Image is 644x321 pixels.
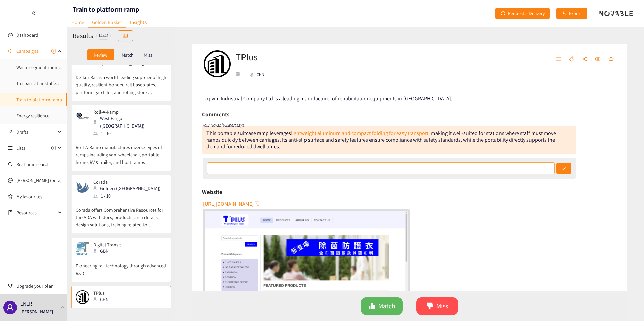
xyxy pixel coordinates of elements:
span: Miss [436,301,448,311]
a: website [236,72,244,76]
button: redoRequest a Delivery [495,8,550,19]
span: double-left [31,11,36,16]
span: table [123,33,128,39]
button: downloadExport [556,8,587,19]
span: Campaigns [16,44,38,58]
span: trophy [8,284,13,288]
a: My favourites [16,190,62,203]
button: check [556,163,571,174]
a: Insights [126,17,151,27]
button: share-alt [579,54,591,65]
p: Roll-A-Ramp [93,109,162,115]
p: Miss [144,52,152,58]
span: Topvim Industrial Company Ltd is a leading manufacturer of rehabilitation equipments in [GEOGRAPH... [203,95,452,102]
span: share-alt [582,56,587,62]
div: West Fargo ([GEOGRAPHIC_DATA]) [93,115,166,130]
span: user [6,304,14,312]
a: Home [67,17,88,27]
div: CHN [250,72,277,78]
p: TPlus [93,290,120,296]
span: Resources [16,206,56,219]
span: plus-circle [51,49,56,53]
p: Corada offers Comprehensive Resources for the ADA with docs, products, arch details, design solut... [76,200,167,228]
button: eye [592,54,604,65]
div: 1 - 10 [93,192,164,200]
div: 1 - 10 [93,130,166,137]
span: Request a Delivery [508,10,545,17]
span: download [561,11,566,16]
img: Snapshot of the company's website [76,290,89,304]
span: book [8,210,13,215]
span: tag [569,56,574,62]
h2: Results [73,31,93,40]
a: lightweight aluminum and compact folding for easy transport [291,130,428,137]
span: Export [569,10,582,17]
span: Lists [16,141,25,155]
button: star [605,54,617,65]
a: Dashboard [16,32,38,38]
p: Delkor Rail is a world-leading supplier of high quality, resilient bonded rail baseplates, platfo... [76,67,167,96]
div: 14 / 41 [96,32,111,40]
button: unordered-list [552,54,565,65]
p: [PERSON_NAME] [20,308,53,315]
div: Golden ([GEOGRAPHIC_DATA]) [93,185,164,192]
a: Train to platform ramp [16,97,62,103]
a: Real-time search [16,161,50,167]
span: redo [501,11,505,16]
span: like [369,302,376,310]
p: LNER [20,299,32,308]
button: likeMatch [361,297,403,315]
a: Trespass at unstaffed stations [16,80,76,86]
span: check [561,166,566,171]
button: table [118,30,133,41]
span: [URL][DOMAIN_NAME] [203,200,254,208]
span: dislike [427,302,433,310]
span: Drafts [16,125,56,139]
h1: Train to platform ramp [73,5,139,14]
div: CHN [93,296,124,303]
i: Your Novable Expert says [202,122,244,128]
p: Digital Transit [93,242,121,247]
a: Waste segmentation and sorting [16,64,81,70]
span: plus-circle [51,146,56,150]
img: Snapshot of the company's website [76,109,89,123]
span: edit [8,130,13,134]
span: unordered-list [556,56,561,62]
a: Energy resilience [16,113,50,119]
div: This portable suitcase ramp leverages , making it well-suited for stations where staff must move ... [202,126,576,154]
span: Upgrade your plan [16,279,62,293]
button: dislikeMiss [416,297,458,315]
span: Match [378,301,395,311]
p: Review [94,52,107,58]
iframe: Chat Widget [610,289,644,321]
h2: TPlus [236,50,277,64]
span: eye [595,56,601,62]
div: GBR [93,247,125,255]
button: [URL][DOMAIN_NAME] [203,198,260,209]
button: tag [566,54,578,65]
h6: Website [202,187,222,197]
span: star [608,56,614,62]
p: Pioneering rail technology through advanced R&D [76,255,167,277]
img: Snapshot of the company's website [76,179,89,193]
span: unordered-list [8,146,13,150]
p: Match [122,52,134,58]
a: [PERSON_NAME] (beta) [16,177,62,183]
p: Roll-A-Ramp manufactures diverse types of ramps including van, wheelchair, portable, home, RV & t... [76,137,167,166]
img: Snapshot of the company's website [76,242,89,255]
p: Corada [93,179,160,185]
h6: Comments [202,109,229,119]
a: Golden Basket [88,17,126,28]
img: Company Logo [204,50,231,77]
span: sound [8,49,13,53]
